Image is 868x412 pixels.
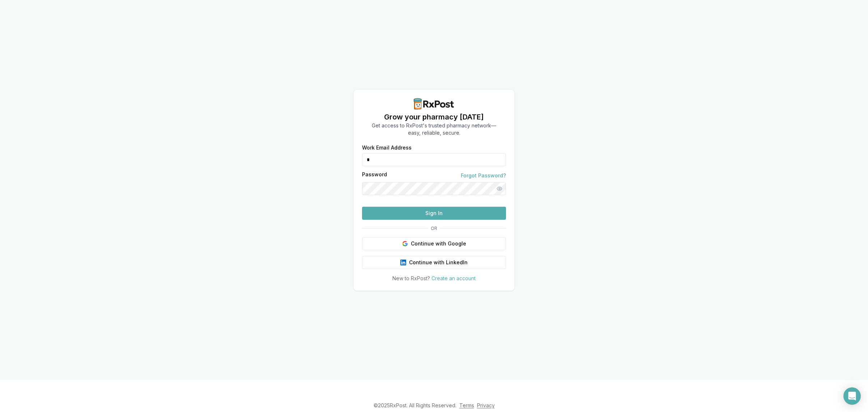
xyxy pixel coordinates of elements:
[459,402,474,408] a: Terms
[843,387,861,405] div: Open Intercom Messenger
[477,402,495,408] a: Privacy
[402,241,408,247] img: Google
[362,172,387,179] label: Password
[428,226,440,231] span: OR
[362,256,506,269] button: Continue with LinkedIn
[372,112,496,122] h1: Grow your pharmacy [DATE]
[493,182,506,195] button: Show password
[362,237,506,250] button: Continue with Google
[362,145,506,150] label: Work Email Address
[392,275,430,281] span: New to RxPost?
[461,172,506,179] a: Forgot Password?
[411,98,457,110] img: RxPost Logo
[400,260,406,265] img: LinkedIn
[362,207,506,220] button: Sign In
[372,122,496,136] p: Get access to RxPost's trusted pharmacy network— easy, reliable, secure.
[431,275,476,281] a: Create an account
